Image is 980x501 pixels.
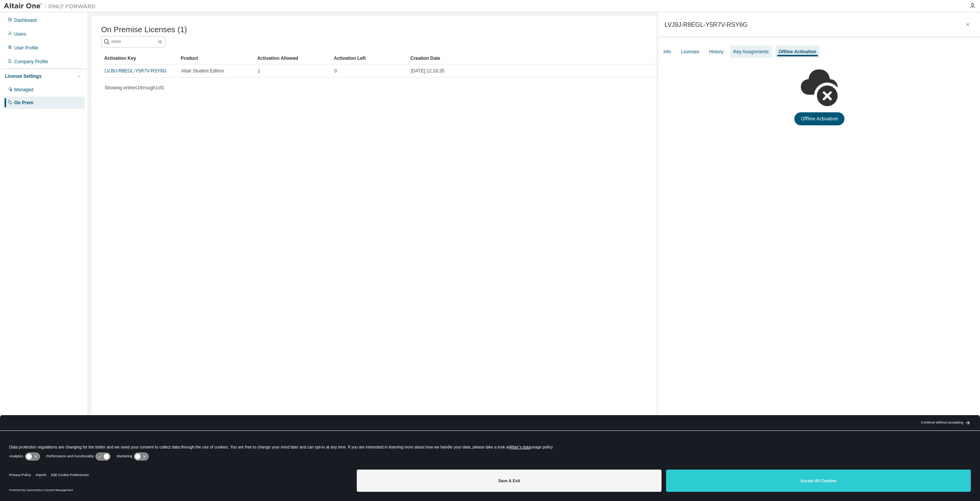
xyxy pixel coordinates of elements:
span: Altair Student Edition [181,68,224,74]
div: Managed [14,87,33,93]
span: On Premise Licenses (1) [101,25,187,34]
button: Offline Activation [794,112,844,125]
div: Key Assignments [733,49,769,55]
span: 0 [334,68,337,74]
span: 1 [258,68,260,74]
div: Users [14,31,26,37]
span: Showing entries 1 through 1 of 1 [105,85,164,90]
div: License Settings [5,73,41,79]
div: Info [663,49,671,55]
div: Company Profile [14,59,48,65]
div: On Prem [14,100,33,106]
div: History [709,49,723,55]
img: Altair One [4,2,100,10]
div: Product [181,52,251,64]
a: LVJ9J-R8EGL-Y5R7V-RSY6G [105,68,167,74]
div: Activation Key [104,52,175,64]
div: LVJ9J-R8EGL-Y5R7V-RSY6G [665,21,748,28]
div: Offline Activation [779,49,817,55]
div: Dashboard [14,17,37,23]
span: [DATE] 12:18:35 [411,68,444,74]
div: Licenses [681,49,699,55]
div: User Profile [14,45,38,51]
div: Activation Allowed [257,52,328,64]
div: Activation Left [334,52,404,64]
div: Creation Date [410,52,933,64]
